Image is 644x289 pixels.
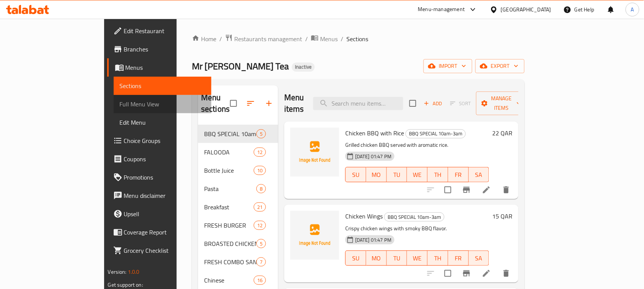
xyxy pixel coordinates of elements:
[345,250,366,266] button: SU
[204,166,254,175] span: Bottle Juice
[124,209,206,218] span: Upsell
[492,128,512,138] h6: 22 QAR
[204,239,256,248] div: BROASTED CHICKEN
[405,95,421,111] span: Select section
[254,222,266,229] span: 12
[345,167,366,182] button: SU
[387,250,407,266] button: TU
[124,246,206,255] span: Grocery Checklist
[201,92,230,115] h2: Menu sections
[418,5,465,14] div: Menu-management
[234,34,302,43] span: Restaurants management
[198,216,278,234] div: FRESH BURGER12
[107,186,212,205] a: Menu disclaimer
[476,92,527,115] button: Manage items
[204,276,254,285] span: Chinese
[430,61,466,71] span: import
[492,211,512,222] h6: 15 QAR
[313,97,403,110] input: search
[107,22,212,40] a: Edit Restaurant
[128,267,140,277] span: 1.0.0
[457,264,476,283] button: Branch-specific-item
[366,250,387,266] button: MO
[349,169,363,180] span: SU
[107,168,212,186] a: Promotions
[345,224,489,233] p: Crispy chicken wings with smoky BBQ flavor.
[257,185,266,193] span: 8
[107,241,212,260] a: Grocery Checklist
[124,136,206,145] span: Choice Groups
[254,276,266,285] div: items
[241,94,260,112] span: Sort sections
[451,253,466,264] span: FR
[256,129,266,138] div: items
[254,148,266,157] div: items
[114,77,212,95] a: Sections
[369,169,384,180] span: MO
[120,100,206,109] span: Full Menu View
[257,130,266,138] span: 5
[198,180,278,198] div: Pasta8
[204,202,254,212] span: Breakfast
[107,40,212,58] a: Branches
[421,98,445,109] button: Add
[204,148,254,157] span: FALOODA
[204,129,256,138] span: BBQ SPECIAL 10am-3am
[198,125,278,143] div: BBQ SPECIAL 10am-3am5
[421,98,445,109] span: Add item
[472,253,486,264] span: SA
[410,253,425,264] span: WE
[497,181,515,199] button: delete
[254,149,266,156] span: 12
[257,240,266,247] span: 5
[254,221,266,230] div: items
[349,253,363,264] span: SU
[369,253,384,264] span: MO
[225,34,302,44] a: Restaurants management
[448,167,469,182] button: FR
[407,167,428,182] button: WE
[290,128,339,177] img: Chicken BBQ with Rice
[366,167,387,182] button: MO
[482,94,521,113] span: Manage items
[410,169,425,180] span: WE
[345,127,404,139] span: Chicken BBQ with Rice
[345,140,489,150] p: Grilled chicken BBQ served with aromatic rice.
[352,153,394,160] span: [DATE] 01:47 PM
[219,34,222,43] li: /
[292,63,315,72] div: Inactive
[256,257,266,267] div: items
[292,64,315,70] span: Inactive
[107,58,212,77] a: Menus
[311,34,338,44] a: Menus
[475,59,525,73] button: export
[124,228,206,237] span: Coverage Report
[124,45,206,54] span: Branches
[469,167,489,182] button: SA
[346,34,368,43] span: Sections
[406,129,465,138] span: BBQ SPECIAL 10am-3am
[407,250,428,266] button: WE
[440,182,456,198] span: Select to update
[305,34,308,43] li: /
[497,264,515,283] button: delete
[423,59,472,73] button: import
[387,167,407,182] button: TU
[254,204,266,211] span: 21
[192,58,289,75] span: Mr [PERSON_NAME] Tea
[204,257,256,267] span: FRESH COMBO SANDWICH
[440,265,456,281] span: Select to update
[384,212,444,222] div: BBQ SPECIAL 10am-3am
[352,236,394,244] span: [DATE] 01:47 PM
[631,5,634,14] span: A
[320,34,338,43] span: Menus
[124,154,206,164] span: Coupons
[124,26,206,35] span: Edit Restaurant
[482,269,491,278] a: Edit menu item
[431,169,445,180] span: TH
[431,253,445,264] span: TH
